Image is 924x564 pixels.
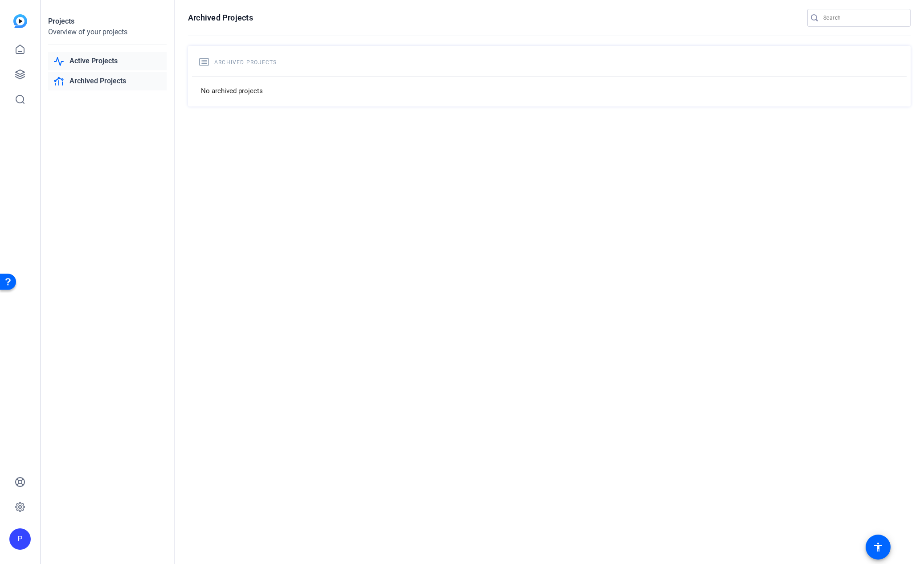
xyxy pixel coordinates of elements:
[48,16,167,27] div: Projects
[13,14,27,28] img: blue-gradient.svg
[873,542,883,552] mat-icon: accessibility
[9,528,31,550] div: P
[192,77,907,105] div: No archived projects
[199,57,899,68] h2: Archived Projects
[823,12,904,23] input: Search
[48,27,167,37] div: Overview of your projects
[48,72,167,90] a: Archived Projects
[48,52,167,70] a: Active Projects
[188,12,253,23] h1: Archived Projects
